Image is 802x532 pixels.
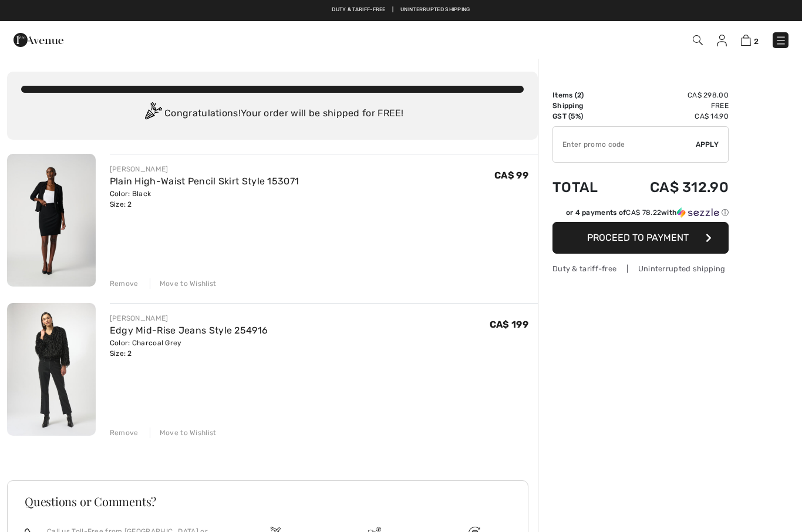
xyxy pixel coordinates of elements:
[490,319,528,330] span: CA$ 199
[494,170,528,181] span: CA$ 99
[141,102,164,126] img: Congratulation2.svg
[696,139,719,150] span: Apply
[741,35,751,46] img: Shopping Bag
[14,33,63,45] a: 1ère Avenue
[617,90,729,100] td: CA$ 298.00
[754,37,759,46] span: 2
[617,100,729,111] td: Free
[552,90,617,100] td: Items ( )
[552,222,729,254] button: Proceed to Payment
[552,111,617,122] td: GST (5%)
[110,313,268,324] div: [PERSON_NAME]
[110,176,299,187] a: Plain High-Waist Pencil Skirt Style 153071
[110,338,268,359] div: Color: Charcoal Grey Size: 2
[110,164,299,174] div: [PERSON_NAME]
[626,208,661,217] span: CA$ 78.22
[587,232,689,243] span: Proceed to Payment
[25,496,511,507] h3: Questions or Comments?
[110,427,139,438] div: Remove
[552,207,729,222] div: or 4 payments ofCA$ 78.22withSezzle Click to learn more about Sezzle
[677,207,719,218] img: Sezzle
[553,127,696,162] input: Promo code
[552,263,729,274] div: Duty & tariff-free | Uninterrupted shipping
[566,207,729,218] div: or 4 payments of with
[7,154,96,287] img: Plain High-Waist Pencil Skirt Style 153071
[552,167,617,207] td: Total
[110,278,139,289] div: Remove
[150,278,217,289] div: Move to Wishlist
[552,100,617,111] td: Shipping
[110,188,299,210] div: Color: Black Size: 2
[150,427,217,438] div: Move to Wishlist
[717,35,727,46] img: My Info
[693,35,703,45] img: Search
[617,167,729,207] td: CA$ 312.90
[21,102,524,126] div: Congratulations! Your order will be shipped for FREE!
[741,33,759,47] a: 2
[577,91,581,99] span: 2
[617,111,729,122] td: CA$ 14.90
[7,303,96,436] img: Edgy Mid-Rise Jeans Style 254916
[775,35,787,46] img: Menu
[110,325,268,336] a: Edgy Mid-Rise Jeans Style 254916
[14,28,63,52] img: 1ère Avenue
